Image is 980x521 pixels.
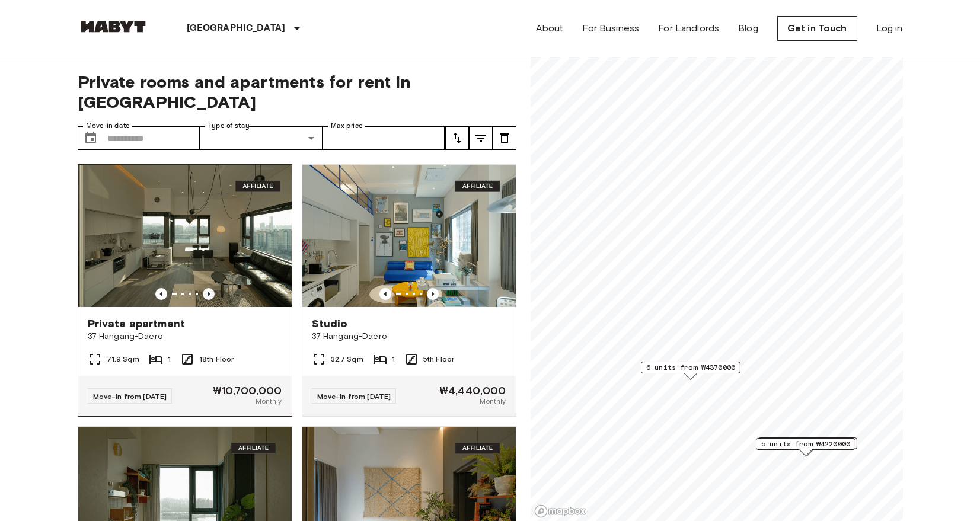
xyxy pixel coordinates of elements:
span: 5th Floor [423,354,454,365]
label: Type of stay [208,121,250,131]
a: Get in Touch [777,16,857,41]
span: 37 Hangang-Daero [312,331,506,343]
a: Log in [876,21,903,36]
span: ₩10,700,000 [213,385,282,396]
span: 1 [168,354,171,365]
span: Monthly [256,396,282,407]
button: tune [445,126,469,150]
span: Move-in from [DATE] [317,392,391,401]
button: Previous image [155,288,167,300]
span: 5 units from ₩4220000 [761,439,850,449]
button: tune [493,126,516,150]
p: [GEOGRAPHIC_DATA] [187,21,286,36]
button: Previous image [203,288,215,300]
a: Marketing picture of unit EP-Y-U-05-00Previous imagePrevious imageStudio37 Hangang-Daero32.7 Sqm1... [302,164,516,417]
span: Move-in from [DATE] [93,392,167,401]
div: Map marker [755,438,855,456]
label: Max price [331,121,363,131]
img: Habyt [78,21,149,33]
a: For Landlords [658,21,719,36]
span: 32.7 Sqm [331,354,363,365]
a: About [536,21,564,36]
button: Previous image [379,288,391,300]
div: Map marker [757,437,857,456]
div: Map marker [640,362,740,380]
a: Previous imagePrevious imagePrivate apartment37 Hangang-Daero71.9 Sqm118th FloorMove-in from [DAT... [78,164,292,417]
span: Monthly [480,396,506,407]
a: For Business [582,21,639,36]
button: tune [469,126,493,150]
span: 18th Floor [199,354,234,365]
span: Private rooms and apartments for rent in [GEOGRAPHIC_DATA] [78,72,516,112]
span: ₩4,440,000 [439,385,506,396]
button: Choose date [79,126,103,150]
a: Blog [738,21,758,36]
span: Studio [312,317,348,331]
span: Private apartment [88,317,186,331]
span: 71.9 Sqm [107,354,139,365]
span: 6 units from ₩4370000 [646,362,735,373]
span: 1 [392,354,395,365]
label: Move-in date [86,121,130,131]
span: 37 Hangang-Daero [88,331,282,343]
img: Marketing picture of unit EP-Y-PV-18-00 [82,165,296,307]
a: Mapbox logo [534,504,586,518]
img: Marketing picture of unit EP-Y-U-05-00 [302,165,516,307]
button: Previous image [427,288,439,300]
